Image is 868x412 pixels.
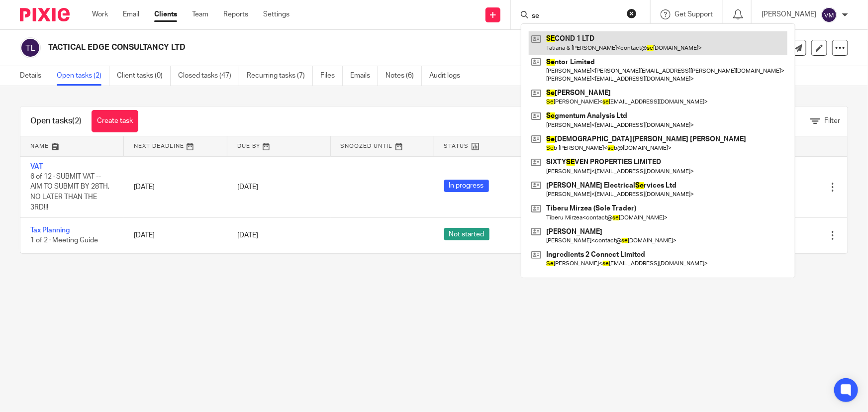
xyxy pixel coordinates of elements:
button: Clear [627,8,637,18]
span: [DATE] [237,184,258,191]
span: Not started [444,228,489,240]
img: svg%3E [20,37,41,58]
span: Snoozed Until [341,143,393,149]
img: svg%3E [821,7,837,23]
span: In progress [444,180,489,192]
a: Emails [350,66,378,86]
a: Reports [223,9,248,19]
a: Details [20,66,49,86]
span: Filter [824,117,840,124]
span: Status [444,143,469,149]
td: [DATE] [124,156,227,218]
a: Email [123,9,139,19]
a: Work [92,9,108,19]
a: Open tasks (2) [57,66,109,86]
span: 1 of 2 · Meeting Guide [30,237,98,244]
a: VAT [30,163,43,170]
td: [DATE] [124,218,227,253]
a: Files [320,66,343,86]
span: 6 of 12 · SUBMIT VAT -- AIM TO SUBMIT BY 28TH, NO LATER THAN THE 3RD!!! [30,173,109,211]
h2: TACTICAL EDGE CONSULTANCY LTD [48,42,580,53]
span: [DATE] [237,232,258,239]
p: [PERSON_NAME] [762,9,816,19]
a: Team [192,9,208,19]
h1: Open tasks [30,116,82,126]
a: Clients [154,9,177,19]
input: Search [531,12,620,21]
a: Audit logs [429,66,468,86]
a: Settings [263,9,289,19]
a: Notes (6) [386,66,422,86]
a: Closed tasks (47) [178,66,239,86]
a: Client tasks (0) [117,66,171,86]
a: Tax Planning [30,227,70,234]
a: Recurring tasks (7) [247,66,313,86]
a: Create task [92,110,138,132]
span: Get Support [675,11,713,18]
img: Pixie [20,8,70,21]
span: (2) [72,117,82,125]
